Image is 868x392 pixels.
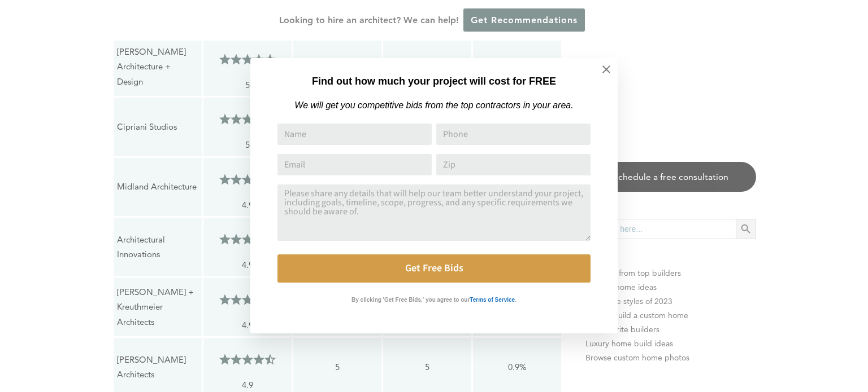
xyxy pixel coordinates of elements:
button: Close [587,50,626,89]
strong: Find out how much your project will cost for FREE [312,76,556,87]
a: Terms of Service [470,294,515,303]
input: Phone [436,124,591,145]
em: We will get you competitive bids from the top contractors in your area. [294,100,573,110]
input: Email Address [277,154,432,175]
iframe: Drift Widget Chat Controller [652,311,854,378]
input: Name [277,124,432,145]
input: Zip [436,154,591,175]
strong: By clicking 'Get Free Bids,' you agree to our [351,297,470,303]
strong: Terms of Service [470,297,515,303]
textarea: Comment or Message [277,184,591,241]
button: Get Free Bids [277,254,591,283]
strong: . [515,297,517,303]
